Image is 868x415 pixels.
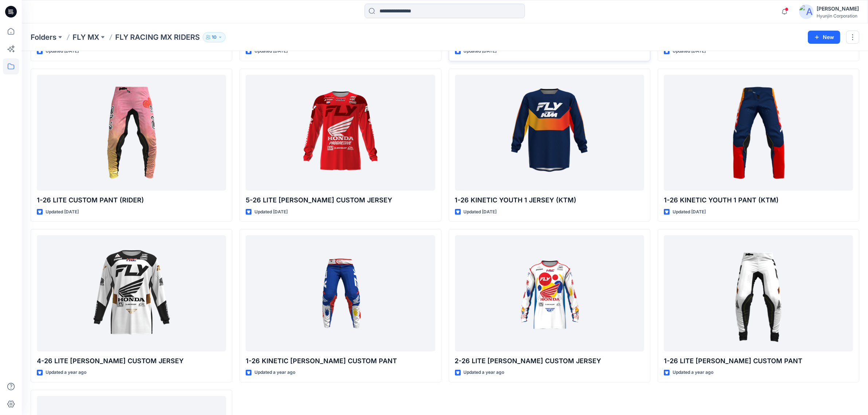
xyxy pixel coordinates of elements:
[37,356,226,366] p: 4-26 LITE [PERSON_NAME] CUSTOM JERSEY
[73,32,99,42] a: FLY MX
[464,369,505,376] p: Updated a year ago
[254,47,288,55] p: Updated [DATE]
[664,75,853,191] a: 1-26 KINETIC YOUTH 1 PANT (KTM)
[46,47,79,55] p: Updated [DATE]
[246,356,435,366] p: 1-26 KINETIC [PERSON_NAME] CUSTOM PANT
[46,208,79,216] p: Updated [DATE]
[464,208,497,216] p: Updated [DATE]
[31,32,57,42] a: Folders
[455,75,644,191] a: 1-26 KINETIC YOUTH 1 JERSEY (KTM)
[673,47,706,55] p: Updated [DATE]
[246,235,435,351] a: 1-26 KINETIC HYMAS CUSTOM PANT
[464,47,497,55] p: Updated [DATE]
[37,195,226,205] p: 1-26 LITE CUSTOM PANT (RIDER)
[37,235,226,351] a: 4-26 LITE HYMAS CUSTOM JERSEY
[37,75,226,191] a: 1-26 LITE CUSTOM PANT (RIDER)
[254,208,288,216] p: Updated [DATE]
[246,195,435,205] p: 5-26 LITE [PERSON_NAME] CUSTOM JERSEY
[817,4,859,13] div: [PERSON_NAME]
[673,369,713,376] p: Updated a year ago
[664,235,853,351] a: 1-26 LITE HYMAS CUSTOM PANT
[808,31,840,44] button: New
[46,369,86,376] p: Updated a year ago
[115,32,200,42] p: FLY RACING MX RIDERS
[254,369,295,376] p: Updated a year ago
[455,235,644,351] a: 2-26 LITE HYMAS CUSTOM JERSEY
[455,195,644,205] p: 1-26 KINETIC YOUTH 1 JERSEY (KTM)
[664,195,853,205] p: 1-26 KINETIC YOUTH 1 PANT (KTM)
[817,13,859,19] div: Hyunjin Corporation
[203,32,226,42] button: 10
[212,33,217,41] p: 10
[455,356,644,366] p: 2-26 LITE [PERSON_NAME] CUSTOM JERSEY
[664,356,853,366] p: 1-26 LITE [PERSON_NAME] CUSTOM PANT
[673,208,706,216] p: Updated [DATE]
[246,75,435,191] a: 5-26 LITE HYMAS CUSTOM JERSEY
[799,4,814,19] img: avatar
